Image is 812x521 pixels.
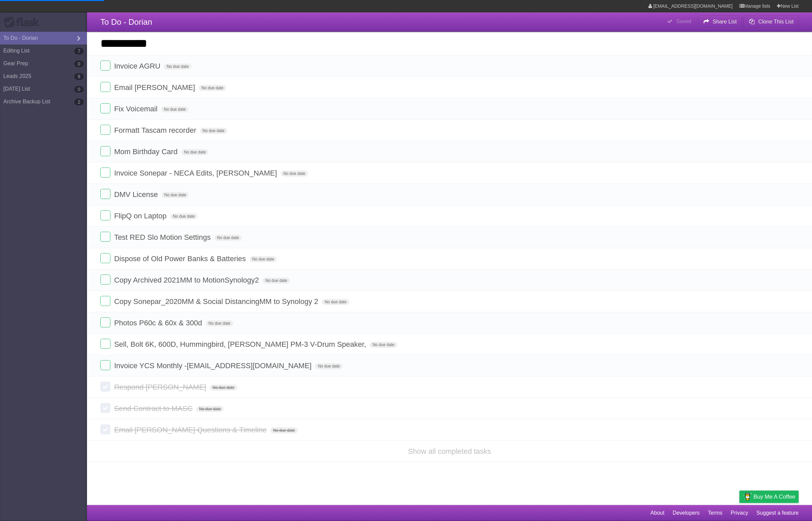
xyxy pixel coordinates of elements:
[322,299,349,305] span: No due date
[114,83,197,92] span: Email [PERSON_NAME]
[100,103,110,113] label: Done
[100,317,110,327] label: Done
[114,169,279,177] span: Invoice Sonepar - NECA Edits, [PERSON_NAME]
[3,16,43,28] div: Flask
[206,320,233,326] span: No due date
[753,491,795,503] span: Buy me a coffee
[200,128,227,134] span: No due date
[263,278,290,284] span: No due date
[114,190,160,199] span: DMV License
[281,171,308,177] span: No due date
[181,149,208,155] span: No due date
[162,192,189,198] span: No due date
[756,507,799,519] a: Suggest a feature
[74,61,84,67] b: 0
[114,340,368,348] span: Sell, Bolt 6K, 600D, Hummingbird, [PERSON_NAME] PM-3 V-Drum Speaker,
[650,507,664,519] a: About
[114,426,268,434] span: Email [PERSON_NAME] Questions & Timeline
[100,296,110,306] label: Done
[214,235,242,241] span: No due date
[100,17,152,26] span: To Do - Dorian
[739,491,799,503] a: Buy me a coffee
[100,360,110,370] label: Done
[100,424,110,434] label: Done
[672,507,700,519] a: Developers
[408,447,491,455] a: Show all completed tasks
[114,254,248,263] span: Dispose of Old Power Banks & Batteries
[100,382,110,392] label: Done
[100,168,110,178] label: Done
[100,146,110,156] label: Done
[100,339,110,349] label: Done
[743,16,799,28] button: Clone This List
[758,19,794,24] b: Clone This List
[114,319,204,327] span: Photos P60c & 60x & 300d
[114,62,162,70] span: Invoice AGRU
[114,404,194,413] span: Send Contract to MASC
[114,147,179,156] span: Mom Birthday Card
[74,73,84,80] b: 8
[114,212,168,220] span: FlipQ on Laptop
[100,253,110,263] label: Done
[370,342,397,348] span: No due date
[164,64,191,70] span: No due date
[114,276,261,284] span: Copy Archived 2021MM to MotionSynology2
[315,363,342,369] span: No due date
[196,406,223,412] span: No due date
[250,256,277,262] span: No due date
[731,507,748,519] a: Privacy
[270,427,297,433] span: No due date
[114,126,198,134] span: Formatt Tascam recorder
[713,19,737,24] b: Share List
[114,105,159,113] span: Fix Voicemail
[100,82,110,92] label: Done
[698,16,742,28] button: Share List
[100,125,110,135] label: Done
[199,85,226,91] span: No due date
[170,213,197,219] span: No due date
[74,48,84,55] b: 7
[114,383,208,391] span: Respond [PERSON_NAME]
[100,189,110,199] label: Done
[100,403,110,413] label: Done
[100,232,110,242] label: Done
[708,507,723,519] a: Terms
[74,86,84,93] b: 0
[114,361,313,370] span: Invoice YCS Monthly - [EMAIL_ADDRESS][DOMAIN_NAME]
[114,233,212,241] span: Test RED Slo Motion Settings
[100,61,110,71] label: Done
[161,106,188,112] span: No due date
[676,18,691,24] b: Saved
[743,491,752,502] img: Buy me a coffee
[114,297,320,306] span: Copy Sonepar_2020MM & Social DistancingMM to Synology 2
[100,275,110,285] label: Done
[100,210,110,220] label: Done
[74,99,84,105] b: 2
[210,385,237,391] span: No due date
